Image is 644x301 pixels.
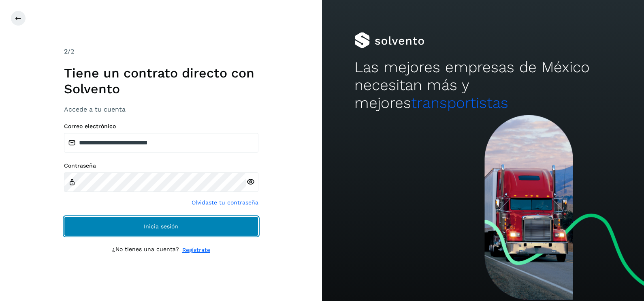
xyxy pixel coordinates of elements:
label: Correo electrónico [64,123,258,130]
h3: Accede a tu cuenta [64,105,258,113]
span: 2 [64,47,68,55]
button: Inicia sesión [64,217,258,236]
span: transportistas [411,94,508,112]
h1: Tiene un contrato directo con Solvento [64,65,258,97]
h2: Las mejores empresas de México necesitan más y mejores [354,58,612,112]
span: Inicia sesión [144,224,178,229]
a: Regístrate [182,246,210,254]
div: /2 [64,47,258,56]
a: Olvidaste tu contraseña [192,198,258,207]
label: Contraseña [64,162,258,169]
p: ¿No tienes una cuenta? [112,246,179,254]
